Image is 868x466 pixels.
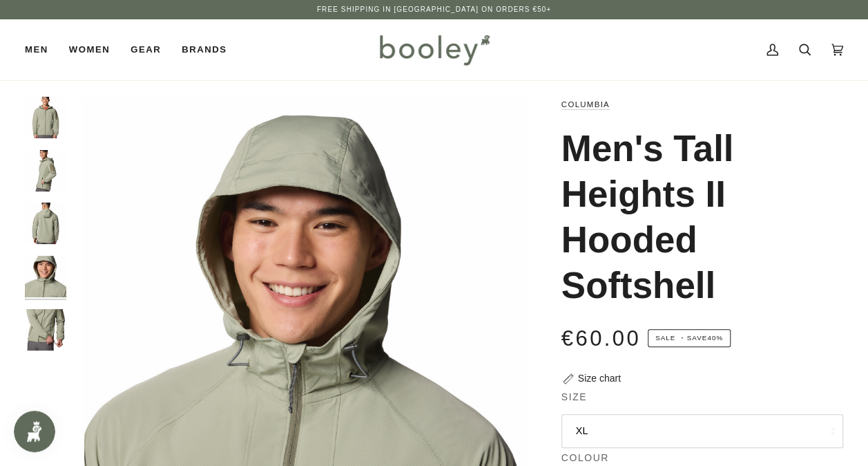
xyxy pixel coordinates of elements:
[25,256,66,297] img: Columbia Men's Tall Heights II Hooded Softshell Safari - Booley Galway
[655,334,675,342] span: Sale
[561,100,610,109] a: Columbia
[69,43,110,57] span: Women
[120,19,171,80] a: Gear
[648,329,731,347] span: Save
[171,19,237,80] a: Brands
[561,126,833,309] h1: Men's Tall Heights II Hooded Softshell
[14,411,55,452] iframe: Button to open loyalty program pop-up
[561,390,587,404] span: Size
[25,150,66,192] img: Columbia Men's Tall Heights II Hooded Softshell Safari - Booley Galway
[25,19,59,80] a: Men
[25,309,66,351] img: Columbia Men's Tall Heights II Hooded Softshell Safari - Booley Galway
[25,203,66,244] img: Columbia Men's Tall Heights II Hooded Softshell Safari - Booley Galway
[317,4,551,15] p: Free Shipping in [GEOGRAPHIC_DATA] on Orders €50+
[25,97,66,138] img: Columbia Men's Tall Heights II Hooded Softshell Safari - Booley Galway
[561,414,843,448] button: XL
[561,451,609,465] span: Colour
[131,43,161,57] span: Gear
[707,334,723,342] span: 40%
[182,43,226,57] span: Brands
[59,19,120,80] a: Women
[678,334,687,342] em: •
[578,371,621,386] div: Size chart
[561,326,641,351] span: €60.00
[25,43,48,57] span: Men
[374,30,494,70] img: Booley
